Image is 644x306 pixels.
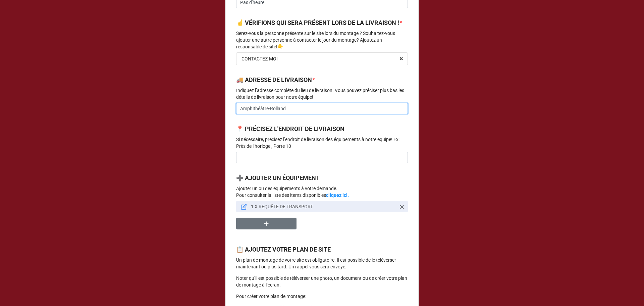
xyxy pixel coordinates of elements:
a: cliquez ici. [326,192,349,198]
label: 📍 PRÉCISEZ L'ENDROIT DE LIVRAISON [236,124,344,134]
p: 1 X REQUÊTE DE TRANSPORT [251,203,396,210]
p: Si nécessaire, précisez l’endroit de livraison des équipements à notre équipe! Ex: Près de l’horl... [236,136,408,149]
div: CONTACTEZ-MOI [241,56,278,61]
label: 🚚 ADRESSE DE LIVRAISON [236,75,312,85]
label: ➕ AJOUTER UN ÉQUIPEMENT [236,173,320,183]
p: Pour créer votre plan de montage: [236,293,408,300]
p: Noter qu’il est possible de téléverser une photo, un document ou de créer votre plan de montage à... [236,275,408,288]
label: 📋 AJOUTEZ VOTRE PLAN DE SITE [236,245,331,254]
p: Un plan de montage de votre site est obligatoire. Il est possible de le téléverser maintenant ou ... [236,257,408,270]
p: Serez-vous la personne présente sur le site lors du montage ? Souhaitez-vous ajouter une autre pe... [236,30,408,50]
a: 👇 [277,44,283,49]
label: ☝️ VÉRIFIONS QUI SERA PRÉSENT LORS DE LA LIVRAISON ! [236,18,399,28]
p: Ajouter un ou des équipements à votre demande. Pour consulter la liste des items disponibles [236,185,408,199]
p: Indiquez l’adresse complète du lieu de livraison. Vous pouvez préciser plus bas les détails de li... [236,87,408,100]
